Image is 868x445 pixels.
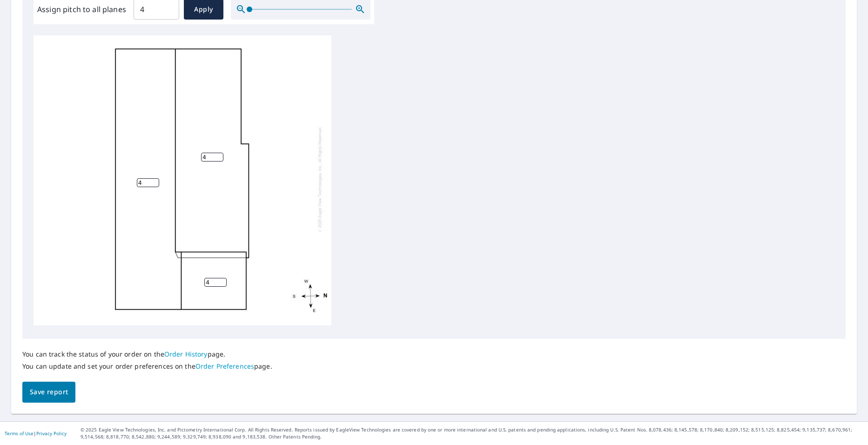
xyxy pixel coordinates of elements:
[22,362,272,371] p: You can update and set your order preferences on the page.
[191,4,216,15] span: Apply
[164,350,208,358] a: Order History
[5,430,34,437] a: Terms of Use
[22,350,272,358] p: You can track the status of your order on the page.
[22,382,75,403] button: Save report
[37,4,126,15] label: Assign pitch to all planes
[36,430,67,437] a: Privacy Policy
[195,362,254,371] a: Order Preferences
[5,431,67,436] p: |
[81,426,863,440] p: © 2025 Eagle View Technologies, Inc. and Pictometry International Corp. All Rights Reserved. Repo...
[30,386,68,398] span: Save report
